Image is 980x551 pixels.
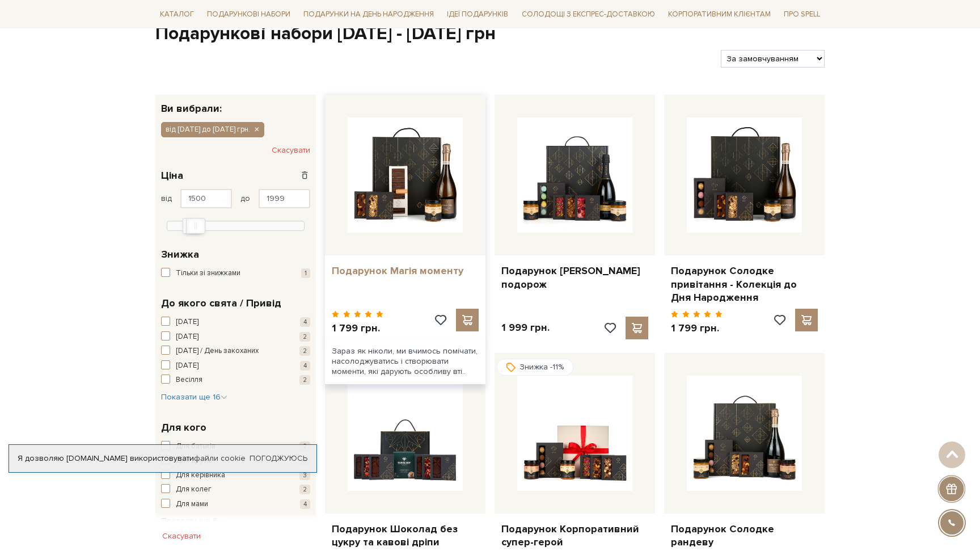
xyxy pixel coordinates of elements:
button: Весілля 2 [161,375,310,386]
a: Подарунок Корпоративний супер-герой [501,523,648,549]
button: Показати ще 6 [161,515,225,527]
span: 2 [299,375,310,385]
span: [DATE] / День закоханих [176,346,259,357]
a: Погоджуюсь [250,453,307,464]
span: 4 [300,317,310,327]
span: Показати ще 16 [161,392,227,402]
span: [DATE] [176,331,198,343]
div: Max [186,218,205,234]
div: Ви вибрали: [155,95,316,113]
span: до [240,194,250,204]
span: Весілля [176,375,202,386]
span: Для мами [176,499,208,510]
span: від [161,194,172,204]
div: Зараз як ніколи, ми вчимось помічати, насолоджуватись і створювати моменти, які дарують особливу ... [325,339,485,384]
a: Подарунок Солодке рандеву [671,523,818,549]
button: Для керівника 3 [161,470,310,481]
a: Подарунок Шоколад без цукру та кавові дріпи [332,523,479,549]
a: Корпоративним клієнтам [664,6,775,23]
span: [DATE] [176,317,198,328]
p: 1 799 грн. [332,322,383,335]
span: 2 [299,346,310,356]
span: 3 [299,470,310,480]
a: Подарунок Солодке привітання - Колекція до Дня Народження [671,264,818,304]
p: 1 799 грн. [671,322,723,335]
a: Подарунок Магія моменту [332,264,479,277]
div: Знижка -11% [497,359,573,376]
div: Я дозволяю [DOMAIN_NAME] використовувати [9,453,316,464]
button: [DATE] 4 [161,360,310,372]
a: Подарунки на День народження [299,6,438,23]
span: від [DATE] до [DATE] грн. [166,124,250,134]
input: Ціна [180,189,232,208]
span: Для кого [161,420,206,435]
span: 2 [299,485,310,494]
span: Показати ще 6 [161,516,225,525]
a: файли cookie [194,453,246,463]
button: Для мами 4 [161,499,310,510]
span: До якого свята / Привід [161,296,281,311]
a: Каталог [155,6,198,23]
a: Про Spell [779,6,825,23]
button: Для батьків 2 [161,441,310,452]
span: Для колег [176,484,212,495]
button: Тільки зі знижками 1 [161,268,310,279]
span: Для батьків [176,441,216,452]
button: Показати ще 16 [161,392,227,403]
span: 1 [301,268,310,278]
button: Скасувати [155,527,208,545]
button: від [DATE] до [DATE] грн. [161,122,264,137]
a: Подарунок [PERSON_NAME] подорож [501,264,648,291]
span: [DATE] [176,360,198,372]
span: 4 [300,361,310,371]
button: Для колег 2 [161,484,310,495]
a: Ідеї подарунків [442,6,513,23]
span: 4 [300,499,310,509]
span: Тільки зі знижками [176,268,240,279]
div: Min [182,218,201,234]
input: Ціна [259,189,310,208]
button: [DATE] 4 [161,317,310,328]
a: Солодощі з експрес-доставкою [517,5,660,24]
p: 1 999 грн. [501,321,550,334]
button: [DATE] / День закоханих 2 [161,346,310,357]
button: Скасувати [272,141,310,159]
span: Знижка [161,247,199,262]
span: 2 [299,441,310,451]
button: [DATE] 2 [161,331,310,343]
span: Для керівника [176,470,225,481]
h1: Подарункові набори [DATE] - [DATE] грн [155,22,825,46]
span: 2 [299,332,310,342]
span: Ціна [161,168,183,183]
a: Подарункові набори [202,6,295,23]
